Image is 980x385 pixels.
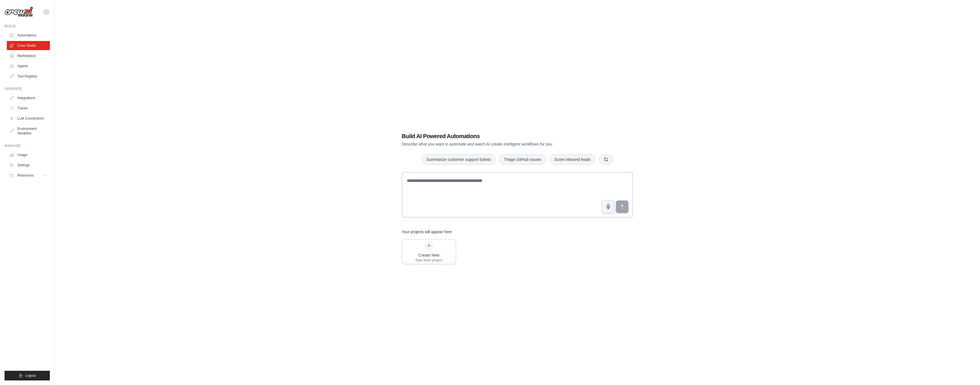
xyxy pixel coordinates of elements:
[422,154,496,165] button: Summarize customer support tickets
[415,258,442,263] div: Start fresh project
[7,124,50,138] a: Environment Variables
[5,371,50,380] button: Logout
[7,104,50,113] a: Traces
[5,144,50,148] div: Manage
[402,141,593,147] p: Describe what you want to automate and watch AI create intelligent workflows for you
[7,51,50,60] a: Marketplace
[7,161,50,170] a: Settings
[7,171,50,180] button: Resources
[5,24,50,28] div: Build
[402,229,452,235] h3: Your projects will appear here
[7,93,50,103] a: Integrations
[25,373,36,378] span: Logout
[5,87,50,91] div: Operate
[7,150,50,159] a: Usage
[602,200,615,213] button: Click to speak your automation idea
[499,154,546,165] button: Triage GitHub issues
[7,72,50,81] a: Tool Registry
[7,114,50,123] a: LLM Connections
[5,7,33,17] img: Logo
[17,173,34,178] span: Resources
[402,132,593,140] h1: Build AI Powered Automations
[7,31,50,40] a: Automations
[549,154,595,165] button: Score inbound leads
[7,41,50,50] a: Crew Studio
[415,252,442,258] div: Create New
[599,155,613,164] button: Get new suggestions
[7,62,50,71] a: Agents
